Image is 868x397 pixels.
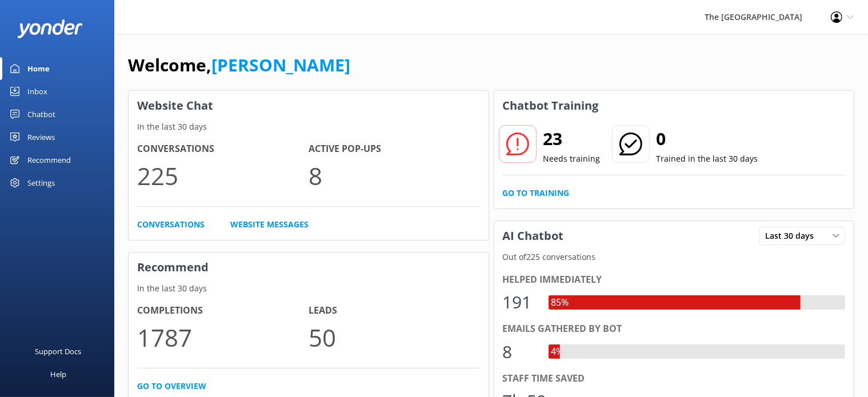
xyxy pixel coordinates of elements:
h1: Welcome, [128,51,350,79]
div: 4% [549,344,567,359]
h4: Completions [137,303,309,318]
div: 191 [503,288,537,316]
a: Website Messages [230,218,309,231]
p: 8 [309,157,480,195]
img: yonder-white-logo.png [17,19,83,38]
h3: Chatbot Training [494,91,607,121]
div: Recommend [27,149,71,171]
h3: Recommend [129,252,489,282]
h3: Website Chat [129,91,489,121]
div: Settings [27,171,55,194]
a: [PERSON_NAME] [211,53,350,77]
div: Support Docs [35,340,82,363]
a: Go to Training [503,187,570,199]
h3: AI Chatbot [494,221,573,251]
h4: Conversations [137,142,309,157]
div: Helped immediately [503,272,846,287]
div: Reviews [27,126,55,149]
div: Emails gathered by bot [503,322,846,336]
span: Last 30 days [765,230,821,242]
p: 225 [137,157,309,195]
p: Trained in the last 30 days [657,153,758,165]
p: 1787 [137,318,309,356]
div: Help [50,363,66,386]
p: In the last 30 days [129,121,489,133]
a: Conversations [137,218,205,231]
p: Needs training [543,153,601,165]
p: In the last 30 days [129,282,489,295]
div: 85% [549,295,572,310]
h4: Leads [309,303,480,318]
h2: 0 [657,125,758,153]
div: Inbox [27,80,47,103]
h4: Active Pop-ups [309,142,480,157]
a: Go to overview [137,380,206,392]
p: Out of 225 conversations [494,251,854,263]
div: Home [27,57,50,80]
h2: 23 [543,125,601,153]
p: 50 [309,318,480,356]
div: Staff time saved [503,371,846,386]
div: 8 [503,338,537,366]
div: Chatbot [27,103,55,126]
